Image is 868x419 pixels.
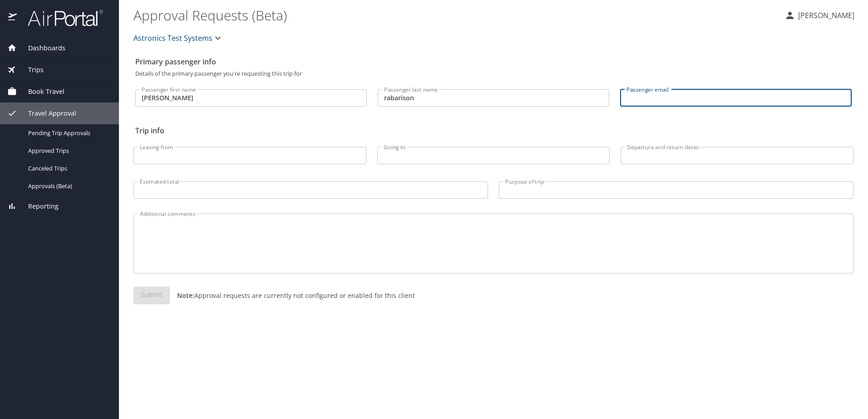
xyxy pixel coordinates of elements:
[28,129,108,137] span: Pending Trip Approvals
[17,87,64,97] span: Book Travel
[130,29,227,47] button: Astronics Test Systems
[17,201,59,211] span: Reporting
[135,123,852,138] h2: Trip info
[17,43,65,53] span: Dashboards
[135,54,852,69] h2: Primary passenger info
[781,7,858,24] button: [PERSON_NAME]
[18,9,103,27] img: airportal-logo.png
[28,164,108,173] span: Canceled Trips
[17,108,76,118] span: Travel Approval
[17,65,44,75] span: Trips
[135,71,852,77] p: Details of the primary passenger you're requesting this trip for
[170,291,415,300] p: Approval requests are currently not configured or enabled for this client
[28,146,108,155] span: Approved Trips
[795,10,854,21] p: [PERSON_NAME]
[8,9,18,27] img: icon-airportal.png
[133,1,777,29] h1: Approval Requests (Beta)
[177,291,194,300] strong: Note:
[133,32,212,44] span: Astronics Test Systems
[28,182,108,190] span: Approvals (Beta)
